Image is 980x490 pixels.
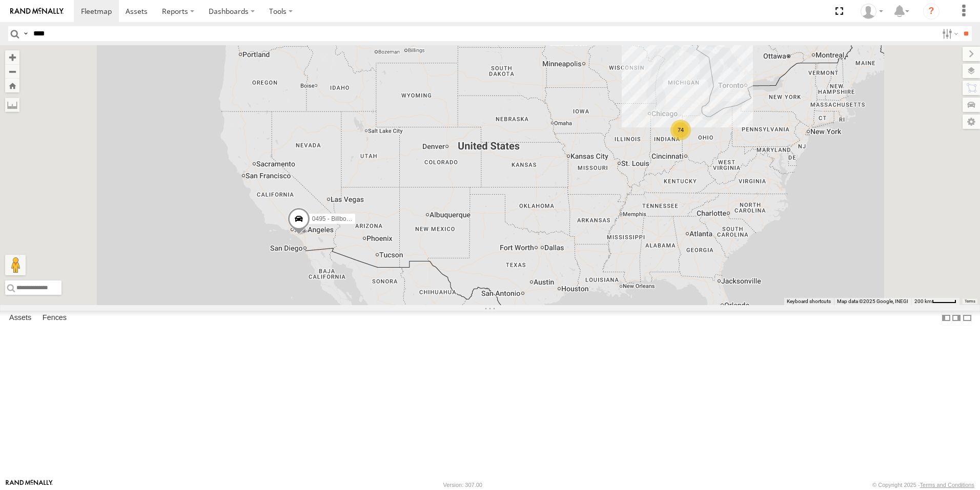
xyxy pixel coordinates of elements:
[37,311,72,325] label: Fences
[5,64,19,79] button: Zoom out
[670,120,691,140] div: 74
[22,26,30,41] label: Search Query
[938,26,960,41] label: Search Filter Options
[941,311,951,326] label: Dock Summary Table to the Left
[963,115,980,129] label: Map Settings
[951,311,962,326] label: Dock Summary Table to the Right
[5,98,19,112] label: Measure
[443,482,482,488] div: Version: 307.00
[914,298,932,304] span: 200 km
[857,4,887,19] div: Kari Temple
[5,255,26,275] button: Drag Pegman onto the map to open Street View
[787,298,831,305] button: Keyboard shortcuts
[5,50,19,64] button: Zoom in
[923,3,940,20] i: ?
[5,79,19,92] button: Zoom Home
[965,299,975,304] a: Terms (opens in new tab)
[872,482,974,488] div: © Copyright 2025 -
[6,480,53,490] a: Visit our Website
[911,298,959,305] button: Map Scale: 200 km per 44 pixels
[837,298,908,304] span: Map data ©2025 Google, INEGI
[10,8,64,15] img: rand-logo.svg
[920,482,974,488] a: Terms and Conditions
[962,311,972,326] label: Hide Summary Table
[4,311,36,325] label: Assets
[312,215,355,222] span: 0495 - Billboard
